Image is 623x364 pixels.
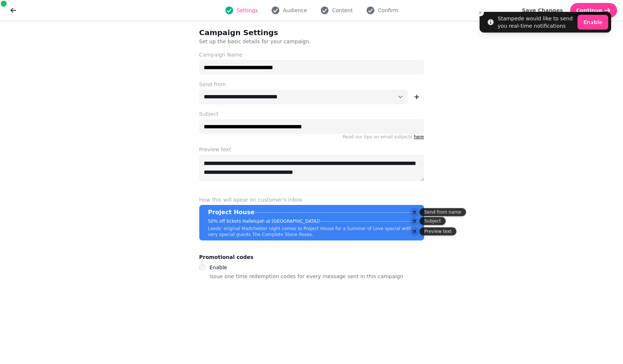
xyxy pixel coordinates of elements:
p: Project House [208,208,255,217]
h2: Campaign Settings [199,27,341,38]
label: Campaign Name [199,51,424,58]
p: 50% off tickets Hallelujah at [GEOGRAPHIC_DATA]! [208,218,321,224]
div: Stampede would like to send you real-time notifications [498,15,575,30]
label: Enable [210,264,227,270]
span: Audience [283,7,307,14]
span: Settings [237,7,258,14]
button: Close toast [477,9,484,16]
legend: Promotional codes [199,253,254,262]
button: Enable [578,15,608,30]
div: Subject [420,217,446,225]
button: go back [6,3,21,18]
label: How this will apear on customer's inbox [199,196,424,203]
p: Read our tips on email subjects [199,134,424,140]
a: here [414,134,424,139]
p: Issue one time redemption codes for every message sent in this campaign [210,272,403,281]
button: Save Changes [516,3,569,18]
span: Content [332,7,353,14]
p: Leeds' original Madchester night comes to Project House for a Summer of Love special with very sp... [208,226,418,237]
label: Send from [199,81,424,88]
label: Preview text [199,146,424,153]
p: Set up the basic details for your campaign. [199,38,389,45]
button: Continue [570,3,617,18]
label: Subject [199,110,424,118]
span: Confirm [378,7,398,14]
div: Preview text [420,227,457,236]
div: Send from name [420,208,466,216]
